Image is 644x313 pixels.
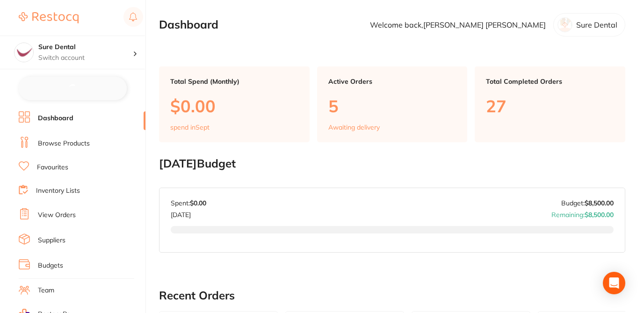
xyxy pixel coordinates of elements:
p: Remaining: [551,207,614,218]
a: Suppliers [38,236,65,245]
p: 5 [328,96,456,116]
p: Spent: [171,199,206,207]
p: [DATE] [171,207,206,218]
p: 27 [486,96,614,116]
p: spend in Sept [170,124,210,131]
strong: $8,500.00 [585,199,614,207]
p: Active Orders [328,78,456,85]
a: Total Completed Orders27 [475,66,625,142]
a: Inventory Lists [36,186,80,196]
a: Browse Products [38,139,90,148]
h2: Recent Orders [159,289,625,302]
a: Budgets [38,261,63,270]
p: Budget: [561,199,614,207]
p: Total Completed Orders [486,78,614,85]
img: Restocq Logo [19,12,79,23]
p: Sure Dental [576,21,617,29]
a: Team [38,286,54,295]
p: Welcome back, [PERSON_NAME] [PERSON_NAME] [370,21,546,29]
h2: Dashboard [159,18,218,31]
div: Open Intercom Messenger [603,272,625,294]
a: Total Spend (Monthly)$0.00spend inSept [159,66,310,142]
a: Favourites [37,163,68,172]
strong: $0.00 [190,199,206,207]
p: Total Spend (Monthly) [170,78,298,85]
strong: $8,500.00 [585,211,614,219]
p: Switch account [38,53,133,63]
p: Awaiting delivery [328,124,380,131]
img: Sure Dental [14,43,33,62]
p: $0.00 [170,96,298,116]
a: Active Orders5Awaiting delivery [317,66,468,142]
a: Restocq Logo [19,7,79,29]
a: View Orders [38,211,76,220]
h2: [DATE] Budget [159,157,625,170]
a: Dashboard [38,114,73,123]
h4: Sure Dental [38,43,133,52]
